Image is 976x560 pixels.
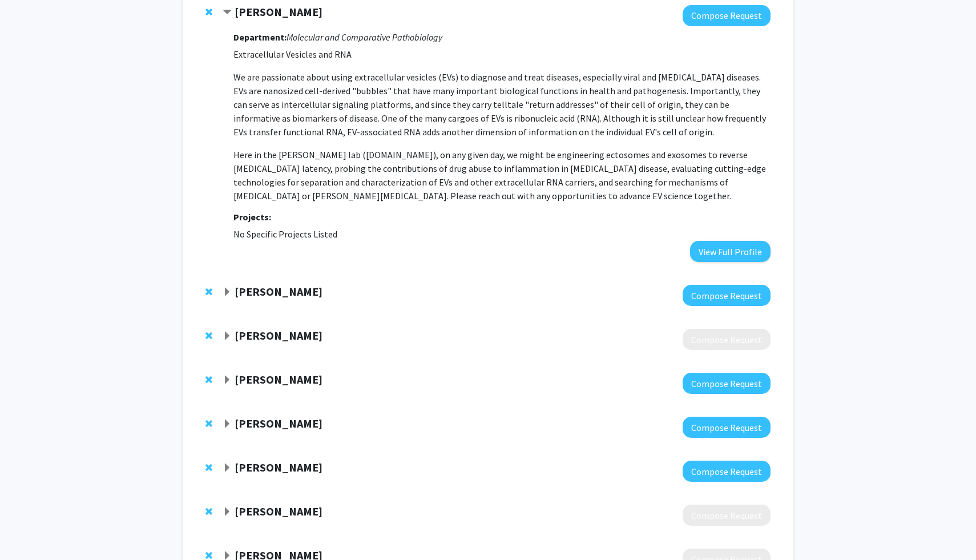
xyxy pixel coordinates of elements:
span: Contract Kenneth Witwer Bookmark [223,8,232,17]
span: Remove SungUng Kang from bookmarks [205,551,212,560]
strong: [PERSON_NAME] [235,504,322,518]
button: View Full Profile [690,241,771,262]
button: Compose Request to Jinchong Xu [683,329,771,350]
i: Molecular and Comparative Pathobiology [287,31,442,43]
span: Remove Hanseok Ko from bookmarks [205,375,212,384]
span: Remove Jun Hua from bookmarks [205,419,212,428]
span: Expand Ming Teng Koh Bookmark [223,507,232,517]
button: Compose Request to Kenneth Witwer [683,5,771,26]
span: Remove Ted Dawson from bookmarks [205,287,212,296]
span: Expand Hanseok Ko Bookmark [223,376,232,385]
strong: [PERSON_NAME] [235,416,322,430]
p: Extracellular Vesicles and RNA [233,47,771,61]
span: Expand Jun Hua Bookmark [223,420,232,429]
strong: [PERSON_NAME] [235,5,322,19]
span: Remove Juan Troncoso from bookmarks [205,463,212,472]
strong: Projects: [233,211,271,223]
strong: [PERSON_NAME] [235,372,322,386]
span: Remove Kenneth Witwer from bookmarks [205,7,212,17]
span: Expand Juan Troncoso Bookmark [223,464,232,473]
p: We are passionate about using extracellular vesicles (EVs) to diagnose and treat diseases, especi... [233,70,771,139]
span: No Specific Projects Listed [233,228,337,240]
strong: [PERSON_NAME] [235,460,322,474]
p: Here in the [PERSON_NAME] lab ([DOMAIN_NAME]), on any given day, we might be engineering ectosome... [233,148,771,203]
button: Compose Request to Ted Dawson [683,285,771,306]
button: Compose Request to Jun Hua [683,417,771,438]
strong: Department: [233,31,287,43]
strong: [PERSON_NAME] [235,328,322,343]
button: Compose Request to Juan Troncoso [683,461,771,482]
span: Remove Ming Teng Koh from bookmarks [205,507,212,516]
button: Compose Request to Hanseok Ko [683,373,771,394]
span: Expand Ted Dawson Bookmark [223,288,232,297]
strong: [PERSON_NAME] [235,284,322,299]
span: Expand Jinchong Xu Bookmark [223,332,232,341]
span: Remove Jinchong Xu from bookmarks [205,331,212,340]
button: Compose Request to Ming Teng Koh [683,505,771,526]
iframe: Chat [9,509,49,551]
